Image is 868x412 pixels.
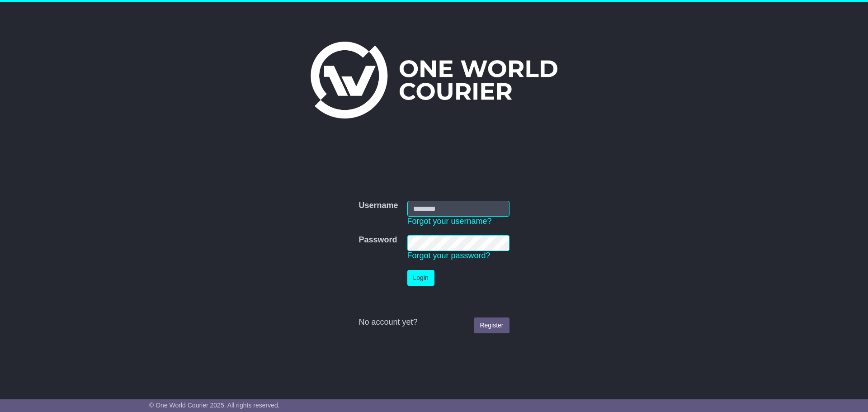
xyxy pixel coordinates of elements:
label: Username [359,201,398,211]
span: © One World Courier 2025. All rights reserved. [149,402,280,409]
div: No account yet? [359,317,509,327]
button: Login [407,270,434,286]
a: Forgot your password? [407,251,491,260]
label: Password [359,235,397,245]
img: One World [311,42,557,118]
a: Forgot your username? [407,217,492,226]
a: Register [474,317,509,333]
